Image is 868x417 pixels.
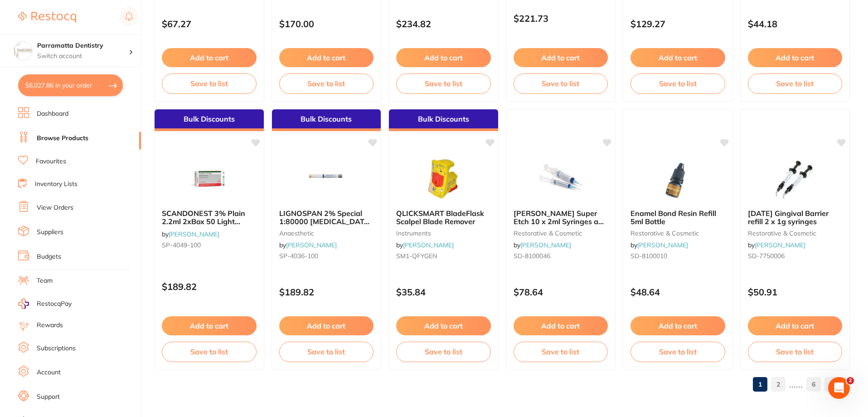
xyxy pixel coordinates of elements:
b: Enamel Bond Resin Refill 5ml Bottle [630,209,725,226]
p: Switch account [37,52,129,61]
p: $48.64 [630,287,725,297]
div: Bulk Discounts [272,109,381,131]
span: by [396,241,454,249]
img: SCANDONEST 3% Plain 2.2ml 2xBox 50 Light Green label [179,157,238,202]
b: SCANDONEST 3% Plain 2.2ml 2xBox 50 Light Green label [162,209,257,226]
p: ...... [789,379,803,389]
button: Add to cart [748,48,843,67]
p: $78.64 [514,287,608,297]
span: by [279,241,337,249]
span: by [162,230,219,238]
span: LIGNOSPAN 2% Special 1:80000 [MEDICAL_DATA] 2.2ml 2xBox 50 Blue [279,209,372,235]
span: SD-8100010 [630,252,667,260]
span: RestocqPay [37,299,72,309]
a: [PERSON_NAME] [520,241,571,249]
span: SP-4036-100 [279,252,318,260]
small: anaesthetic [279,230,374,237]
span: by [748,241,805,249]
button: Save to list [279,342,374,362]
p: $221.73 [514,13,608,24]
span: [DATE] Gingival Barrier refill 2 x 1g syringes [748,209,829,226]
button: Save to list [630,342,725,362]
button: Add to cart [162,48,257,67]
button: Add to cart [748,316,843,335]
button: Save to list [514,342,608,362]
span: by [630,241,688,249]
a: Suppliers [37,228,63,237]
span: Enamel Bond Resin Refill 5ml Bottle [630,209,716,226]
small: restorative & cosmetic [514,230,608,237]
iframe: Intercom live chat [828,377,850,399]
b: POLA Gingival Barrier refill 2 x 1g syringes [748,209,843,226]
button: Save to list [630,74,725,93]
a: Rewards [37,321,63,330]
button: Add to cart [279,316,374,335]
p: $50.91 [748,287,843,297]
a: 1 [753,375,767,393]
img: Parramatta Dentistry [14,42,32,60]
img: HENRY SCHEIN Super Etch 10 x 2ml Syringes and 50 Tips [531,157,590,202]
button: Add to cart [514,48,608,67]
button: Add to cart [396,48,491,67]
span: SD-8100046 [514,252,550,260]
a: Support [37,392,60,402]
a: View Orders [37,203,73,212]
a: [PERSON_NAME] [286,241,337,249]
button: Save to list [396,74,491,93]
a: [PERSON_NAME] [755,241,805,249]
button: Save to list [396,342,491,362]
a: [PERSON_NAME] [403,241,454,249]
a: [PERSON_NAME] [637,241,688,249]
a: Account [37,368,61,377]
span: [PERSON_NAME] Super Etch 10 x 2ml Syringes and 50 Tips [514,209,607,235]
a: Favourites [36,157,66,166]
a: 6 [806,375,821,393]
button: Add to cart [630,316,725,335]
b: QLICKSMART BladeFlask Scalpel Blade Remover [396,209,491,226]
a: Restocq Logo [18,7,76,28]
span: 2 [847,377,854,384]
small: restorative & cosmetic [748,230,843,237]
button: Add to cart [514,316,608,335]
img: POLA Gingival Barrier refill 2 x 1g syringes [766,157,824,202]
p: $189.82 [162,281,257,292]
a: Dashboard [37,109,68,118]
p: $129.27 [630,19,725,29]
button: Save to list [162,342,257,362]
button: Add to cart [162,316,257,335]
div: Bulk Discounts [155,109,264,131]
p: $35.84 [396,287,491,297]
p: $44.18 [748,19,843,29]
a: Budgets [37,252,61,261]
img: QLICKSMART BladeFlask Scalpel Blade Remover [414,157,473,202]
h4: Parramatta Dentistry [37,41,129,50]
a: 2 [771,375,786,393]
button: Save to list [279,74,374,93]
img: LIGNOSPAN 2% Special 1:80000 adrenalin 2.2ml 2xBox 50 Blue [297,157,356,202]
a: Browse Products [37,134,88,143]
button: Save to list [748,74,843,93]
button: Add to cart [396,316,491,335]
a: [PERSON_NAME] [169,230,219,238]
p: $170.00 [279,19,374,29]
button: $6,027.86 in your order [18,74,123,96]
small: instruments [396,230,491,237]
div: Bulk Discounts [389,109,498,131]
b: HENRY SCHEIN Super Etch 10 x 2ml Syringes and 50 Tips [514,209,608,226]
b: LIGNOSPAN 2% Special 1:80000 adrenalin 2.2ml 2xBox 50 Blue [279,209,374,226]
img: Restocq Logo [18,12,76,23]
button: Save to list [514,74,608,93]
span: QLICKSMART BladeFlask Scalpel Blade Remover [396,209,484,226]
a: RestocqPay [18,299,72,309]
a: Team [37,276,53,285]
small: restorative & cosmetic [630,230,725,237]
p: $67.27 [162,19,257,29]
span: SM1-QFYGEN [396,252,437,260]
span: SCANDONEST 3% Plain 2.2ml 2xBox 50 Light Green label [162,209,245,235]
button: Add to cart [279,48,374,67]
a: Subscriptions [37,344,76,353]
p: $234.82 [396,19,491,29]
button: Add to cart [630,48,725,67]
button: Save to list [162,74,257,93]
span: SD-7750006 [748,252,785,260]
